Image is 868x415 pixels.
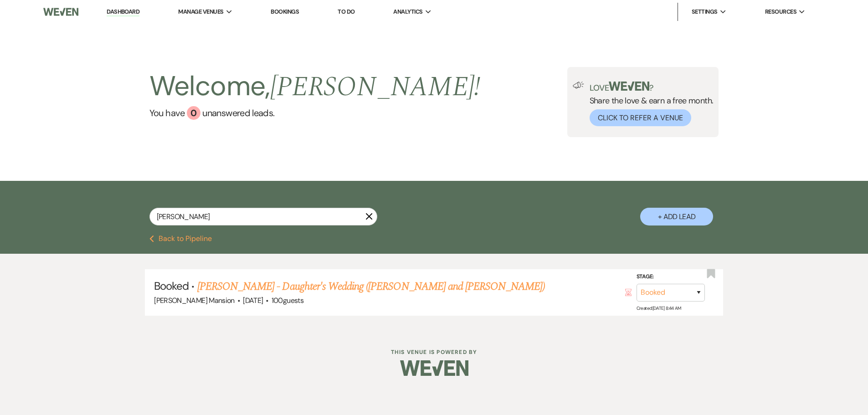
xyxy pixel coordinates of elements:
div: Share the love & earn a free month. [584,82,714,126]
span: Manage Venues [178,7,223,16]
a: [PERSON_NAME] - Daughter's Wedding ([PERSON_NAME] and [PERSON_NAME]) [197,278,545,295]
p: Love ? [590,82,714,92]
span: Resources [765,7,796,16]
div: 0 [187,106,200,120]
span: Analytics [393,7,422,16]
button: Back to Pipeline [149,235,212,242]
img: Weven Logo [400,352,468,384]
h2: Welcome, [149,67,481,106]
span: Created: [DATE] 8:44 AM [637,305,681,311]
input: Search by name, event date, email address or phone number [149,208,377,225]
span: [DATE] [243,296,263,305]
a: Bookings [271,8,299,15]
img: weven-logo-green.svg [609,82,649,91]
a: You have 0 unanswered leads. [149,106,481,120]
button: Click to Refer a Venue [590,109,691,126]
span: Booked [154,279,189,293]
span: 100 guests [272,296,303,305]
span: [PERSON_NAME] Mansion [154,296,235,305]
img: loud-speaker-illustration.svg [573,82,584,89]
span: Settings [692,7,718,16]
span: [PERSON_NAME] ! [270,66,481,108]
a: To Do [338,8,354,15]
button: + Add Lead [640,208,713,225]
label: Stage: [637,272,705,282]
a: Dashboard [107,8,139,16]
img: Weven Logo [43,2,78,21]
